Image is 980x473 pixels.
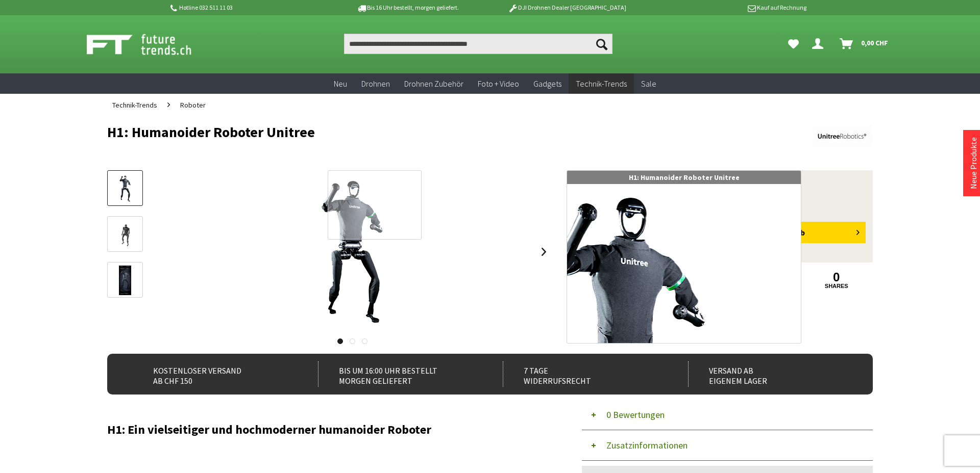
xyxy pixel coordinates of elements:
span: 0,00 CHF [861,35,888,51]
span: Drohnen [361,78,390,89]
button: Suchen [591,34,612,54]
div: 7 Tage Widerrufsrecht [503,361,666,387]
span: Sale [641,78,656,89]
a: Foto + Video [471,73,526,94]
a: shares [801,283,872,290]
img: H1: Humanoider Roboter Unitree [271,170,434,333]
a: Drohnen Zubehör [397,73,471,94]
button: 0 Bewertungen [582,400,873,430]
a: Sale [634,73,664,94]
a: Drohnen [354,73,397,94]
div: Kostenloser Versand ab CHF 150 [133,361,296,387]
a: Neu [327,73,354,94]
button: Zusatzinformationen [582,430,873,461]
img: Vorschau: H1: Humanoider Roboter Unitree [110,174,140,203]
div: Versand ab eigenem Lager [688,361,851,387]
p: Kauf auf Rechnung [647,2,806,14]
span: Technik-Trends [576,78,627,89]
a: Technik-Trends [107,94,162,116]
span: Neu [334,78,347,89]
h1: H1: Humanoider Roboter Unitree [107,124,720,140]
img: Unitree Roboter [812,124,873,148]
img: Shop Futuretrends - zur Startseite wechseln [87,32,214,57]
p: Bis 16 Uhr bestellt, morgen geliefert. [328,2,487,14]
span: Technik-Trends [112,100,157,110]
a: Roboter [175,94,211,116]
a: Gadgets [526,73,569,94]
input: Produkt, Marke, Kategorie, EAN, Artikelnummer… [344,34,612,54]
a: 0 [801,272,872,283]
p: Hotline 032 511 11 03 [168,2,328,14]
p: DJI Drohnen Dealer [GEOGRAPHIC_DATA] [487,2,647,14]
a: Dein Konto [808,34,831,54]
h2: H1: Ein vielseitiger und hochmoderner humanoider Roboter [107,423,551,436]
a: Meine Favoriten [783,34,804,54]
a: Warenkorb [836,34,893,54]
a: Neue Produkte [968,137,978,189]
span: Drohnen Zubehör [404,78,463,89]
a: Technik-Trends [569,73,634,94]
div: Bis um 16:00 Uhr bestellt Morgen geliefert [318,361,481,387]
span: Roboter [180,100,206,110]
span: Gadgets [533,78,561,89]
span: H1: Humanoider Roboter Unitree [629,173,740,182]
span: Foto + Video [478,78,519,89]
